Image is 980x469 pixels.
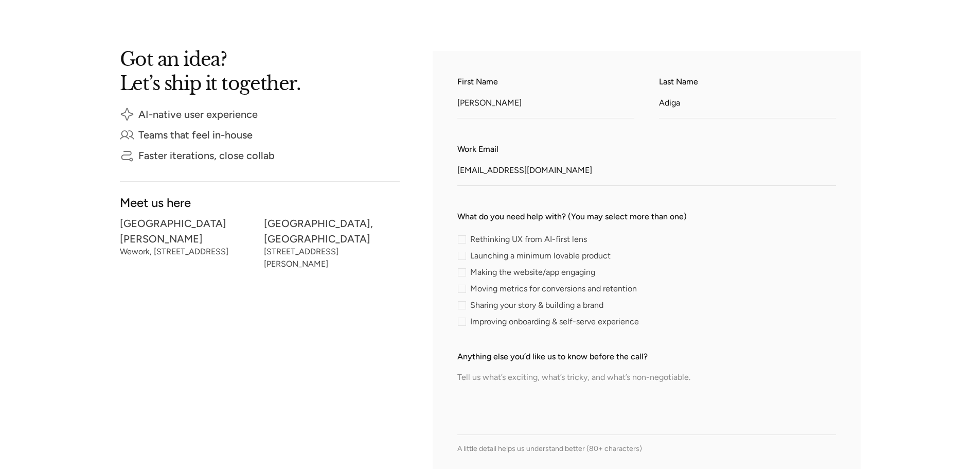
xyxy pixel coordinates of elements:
div: AI-native user experience [138,111,258,118]
span: Moving metrics for conversions and retention [470,286,637,292]
div: [STREET_ADDRESS][PERSON_NAME] [264,249,400,267]
label: What do you need help with? (You may select more than one) [457,211,836,223]
span: Launching a minimum lovable product [470,253,611,259]
div: [GEOGRAPHIC_DATA][PERSON_NAME] [120,220,256,242]
span: Sharing your story & building a brand [470,302,603,308]
div: Teams that feel in-house [138,131,253,138]
input: Enter your work email [457,158,836,186]
span: Making the website/app engaging [470,269,595,275]
label: Anything else you’d like us to know before the call? [457,351,836,363]
span: Improving onboarding & self-serve experience [470,319,639,325]
div: Faster iterations, close collab [138,152,275,159]
input: Enter your last name [659,90,836,118]
label: First Name [457,76,634,88]
label: Work Email [457,143,836,155]
label: Last Name [659,76,836,88]
span: Rethinking UX from AI-first lens [470,236,587,242]
h2: Got an idea? Let’s ship it together. [120,51,387,91]
div: [GEOGRAPHIC_DATA], [GEOGRAPHIC_DATA] [264,220,400,242]
div: A little detail helps us understand better (80+ characters) [457,443,836,454]
div: Meet us here [120,198,400,207]
div: Wework, [STREET_ADDRESS] [120,249,256,255]
input: Enter your first name [457,90,634,118]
